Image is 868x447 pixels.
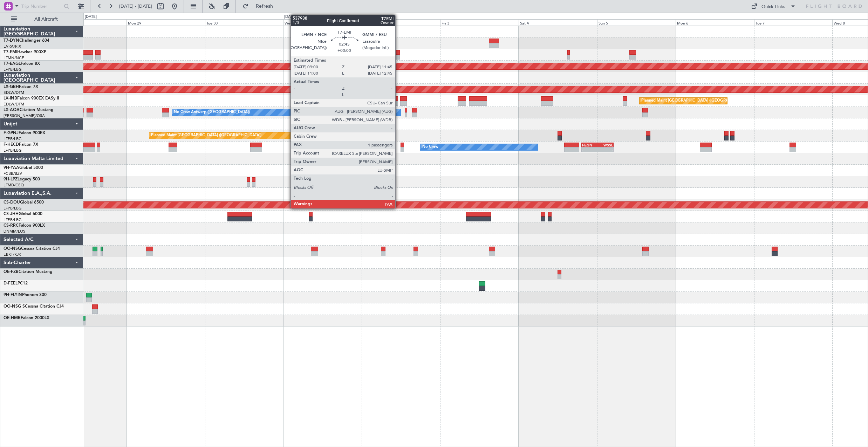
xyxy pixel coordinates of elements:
[4,39,19,43] span: T7-DYN
[4,177,40,181] a: 9H-LPZLegacy 500
[4,96,17,101] span: LX-INB
[4,270,53,274] a: OE-FZBCitation Mustang
[4,148,22,153] a: LFPB/LBG
[4,224,45,228] a: CS-RRCFalcon 900LX
[4,62,21,66] span: T7-EAGL
[4,96,59,101] a: LX-INBFalcon 900EX EASy II
[362,19,440,26] div: Thu 2
[4,281,28,286] a: D-FEELPC12
[4,252,21,257] a: EBKT/KJK
[283,19,362,26] div: Wed 1
[4,131,19,135] span: F-GPNJ
[422,142,438,152] div: No Crew
[4,85,19,89] span: LX-GBH
[284,14,296,20] div: [DATE]
[582,143,597,147] div: HEGN
[597,19,676,26] div: Sun 5
[4,50,17,54] span: T7-EMI
[4,55,24,61] a: LFMN/NCE
[4,217,22,222] a: LFPB/LBG
[4,108,54,112] a: LX-AOACitation Mustang
[4,102,24,107] a: EDLW/DTM
[597,147,613,152] div: -
[582,147,597,152] div: -
[4,247,60,251] a: OO-NSGCessna Citation CJ4
[119,3,152,9] span: [DATE] - [DATE]
[4,183,24,188] a: LFMD/CEQ
[21,1,62,12] input: Trip Number
[4,247,21,251] span: OO-NSG
[4,44,21,49] a: EVRA/RIX
[676,19,754,26] div: Mon 6
[239,1,281,12] button: Refresh
[597,143,613,147] div: WSSL
[4,166,19,170] span: 9H-YAA
[747,1,799,12] button: Quick Links
[4,212,42,216] a: CS-JHHGlobal 6000
[4,39,49,43] a: T7-DYNChallenger 604
[4,143,19,147] span: F-HECD
[205,19,283,26] div: Tue 30
[4,90,24,95] a: EDLW/DTM
[4,212,19,216] span: CS-JHH
[18,17,74,22] span: All Aircraft
[4,304,25,309] span: OO-NSG S
[4,50,46,54] a: T7-EMIHawker 900XP
[4,200,44,205] a: CS-DOUGlobal 6500
[250,4,279,9] span: Refresh
[4,143,38,147] a: F-HECDFalcon 7X
[4,316,49,320] a: OE-HMRFalcon 2000LX
[4,224,19,228] span: CS-RRC
[754,19,833,26] div: Tue 7
[4,108,20,112] span: LX-AOA
[151,130,261,141] div: Planned Maint [GEOGRAPHIC_DATA] ([GEOGRAPHIC_DATA])
[519,19,597,26] div: Sat 4
[4,281,18,286] span: D-FEEL
[4,304,64,309] a: OO-NSG SCessna Citation CJ4
[4,166,43,170] a: 9H-YAAGlobal 5000
[174,107,250,118] div: No Crew Antwerp ([GEOGRAPHIC_DATA])
[4,229,25,234] a: DNMM/LOS
[85,14,97,20] div: [DATE]
[440,19,519,26] div: Fri 3
[4,200,20,205] span: CS-DOU
[4,177,18,181] span: 9H-LPZ
[641,96,752,106] div: Planned Maint [GEOGRAPHIC_DATA] ([GEOGRAPHIC_DATA])
[4,136,22,142] a: LFPB/LBG
[8,14,76,25] button: All Aircraft
[4,316,21,320] span: OE-HMR
[4,270,19,274] span: OE-FZB
[4,67,22,72] a: LFPB/LBG
[4,62,40,66] a: T7-EAGLFalcon 8X
[4,206,22,211] a: LFPB/LBG
[127,19,205,26] div: Mon 29
[4,171,22,176] a: FCBB/BZV
[4,293,47,297] a: 9H-FLYINPhenom 300
[4,131,45,135] a: F-GPNJFalcon 900EX
[4,293,22,297] span: 9H-FLYIN
[48,19,127,26] div: Sun 28
[4,85,38,89] a: LX-GBHFalcon 7X
[761,4,785,11] div: Quick Links
[4,113,45,118] a: [PERSON_NAME]/QSA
